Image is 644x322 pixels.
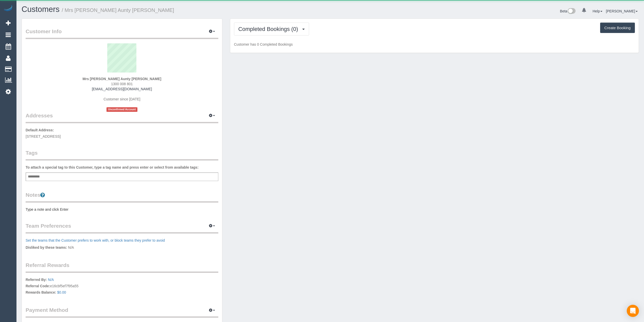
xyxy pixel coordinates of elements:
[234,42,635,47] p: Customer has 0 Completed Bookings
[560,9,576,13] a: Beta
[26,207,218,212] pre: Type a note and click Enter
[26,134,61,138] span: [STREET_ADDRESS]
[600,23,635,33] button: Create Booking
[26,277,47,282] label: Referred By:
[26,261,218,273] legend: Referral Rewards
[106,107,137,112] span: Unconfirmed Account
[57,290,66,294] a: $0.00
[26,245,67,250] label: Disliked by these teams:
[3,5,13,12] img: Automaid Logo
[22,5,60,14] a: Customers
[26,28,218,39] legend: Customer Info
[26,283,50,289] label: Referral Code:
[26,277,218,296] p: e16cbf5ef7f95a55
[62,7,174,13] small: / Mrs [PERSON_NAME] Aunty [PERSON_NAME]
[627,305,639,317] div: Open Intercom Messenger
[26,149,218,160] legend: Tags
[567,8,576,15] img: New interface
[83,77,162,81] strong: Mrs [PERSON_NAME] Aunty [PERSON_NAME]
[103,97,140,101] span: Customer since [DATE]
[48,278,54,282] a: N/A
[234,23,309,35] button: Completed Bookings (0)
[238,26,301,32] span: Completed Bookings (0)
[68,245,74,249] span: N/A
[26,238,165,242] a: Set the teams that the Customer prefers to work with, or block teams they prefer to avoid
[26,165,199,170] label: To attach a special tag to this Customer, type a tag name and press enter or select from availabl...
[606,9,638,13] a: [PERSON_NAME]
[26,290,56,295] label: Rewards Balance:
[92,87,152,91] a: [EMAIL_ADDRESS][DOMAIN_NAME]
[26,306,218,318] legend: Payment Method
[593,9,602,13] a: Help
[26,191,218,203] legend: Notes
[26,128,54,133] label: Default Address:
[111,82,133,86] span: 1300 008 801
[26,222,218,234] legend: Team Preferences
